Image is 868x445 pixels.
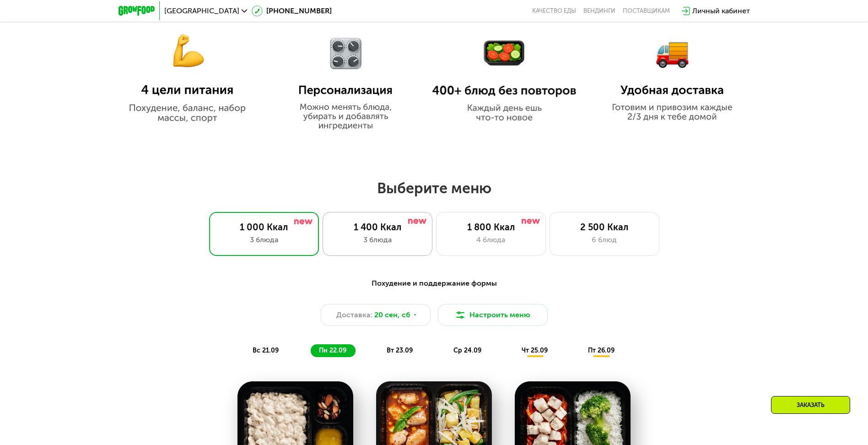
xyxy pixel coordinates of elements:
[583,7,615,15] a: Вендинги
[163,278,705,289] div: Похудение и поддержание формы
[692,5,750,16] div: Личный кабинет
[453,347,481,354] span: ср 24.09
[522,347,548,354] span: чт 25.09
[446,234,536,245] div: 4 блюда
[332,234,423,245] div: 3 блюда
[29,179,839,197] h2: Выберите меню
[164,7,239,15] span: [GEOGRAPHIC_DATA]
[623,7,670,15] div: поставщикам
[336,309,372,320] span: Доставка:
[438,304,548,326] button: Настроить меню
[319,347,346,354] span: пн 22.09
[219,222,309,233] div: 1 000 Ккал
[219,234,309,245] div: 3 блюда
[559,222,650,233] div: 2 500 Ккал
[253,347,279,354] span: вс 21.09
[588,347,615,354] span: пт 26.09
[446,222,536,233] div: 1 800 Ккал
[374,309,410,320] span: 20 сен, сб
[559,234,650,245] div: 6 блюд
[332,222,423,233] div: 1 400 Ккал
[771,396,850,414] div: Заказать
[387,347,413,354] span: вт 23.09
[532,7,576,15] a: Качество еды
[252,5,332,16] a: [PHONE_NUMBER]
